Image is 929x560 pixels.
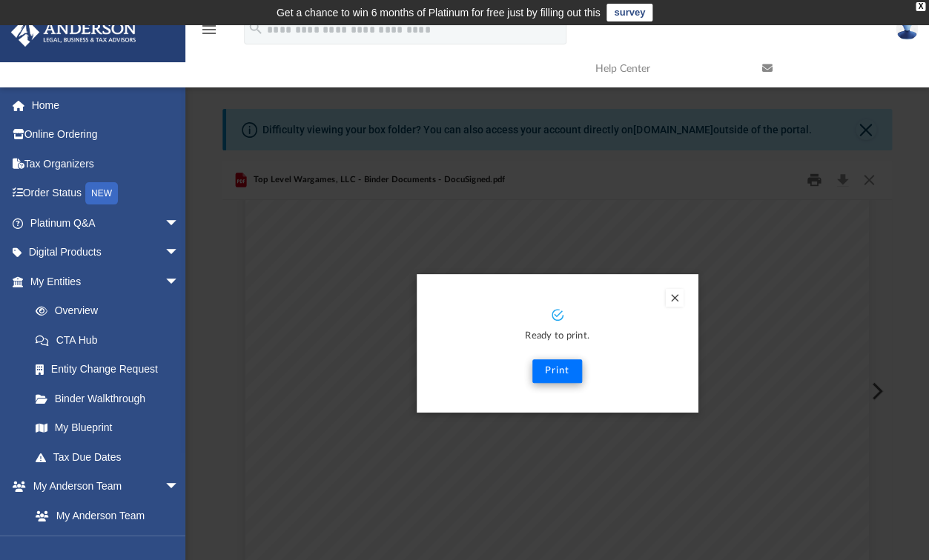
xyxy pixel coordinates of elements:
a: Help Center [584,39,751,98]
a: Order StatusNEW [10,179,202,209]
p: Ready to print. [432,328,684,345]
span: arrow_drop_down [165,208,194,239]
div: close [916,2,925,11]
img: Anderson Advisors Platinum Portal [7,18,141,47]
a: Platinum Q&Aarrow_drop_down [10,208,202,238]
a: My Anderson Teamarrow_drop_down [10,472,194,501]
span: arrow_drop_down [165,238,194,268]
div: Get a chance to win 6 months of Platinum for free just by filling out this [277,4,601,21]
button: Print [532,359,582,383]
a: Tax Organizers [10,149,202,179]
i: menu [200,21,218,39]
a: Anderson System [21,530,194,560]
a: menu [200,28,218,39]
a: My Anderson Team [21,501,187,530]
a: My Entitiesarrow_drop_down [10,267,202,296]
span: arrow_drop_down [165,267,194,297]
a: CTA Hub [21,325,202,355]
a: survey [606,4,652,21]
a: Tax Due Dates [21,442,202,472]
a: My Blueprint [21,413,194,443]
a: Home [10,90,202,120]
a: Binder Walkthrough [21,384,202,413]
a: Digital Productsarrow_drop_down [10,238,202,267]
a: Overview [21,296,202,326]
div: NEW [85,182,118,204]
a: Entity Change Request [21,355,202,384]
i: search [248,20,264,36]
a: Online Ordering [10,120,202,150]
span: arrow_drop_down [165,472,194,502]
img: User Pic [896,19,918,40]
